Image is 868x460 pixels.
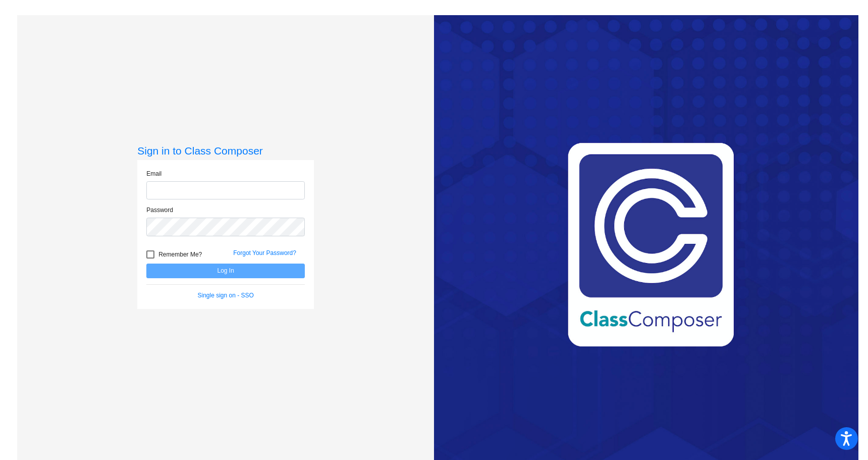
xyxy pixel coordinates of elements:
span: Remember Me? [158,248,202,261]
label: Password [146,206,173,215]
button: Log In [146,264,305,278]
label: Email [146,169,161,178]
a: Forgot Your Password? [233,249,296,257]
h3: Sign in to Class Composer [137,144,314,157]
a: Single sign on - SSO [198,292,254,299]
